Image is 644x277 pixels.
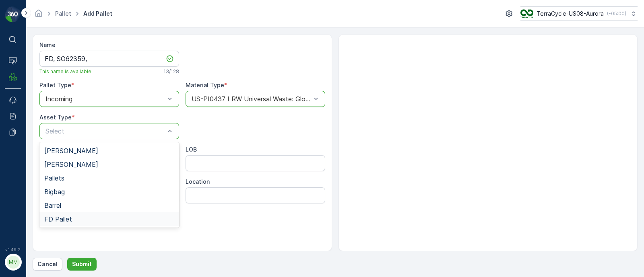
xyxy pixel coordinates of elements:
[44,174,64,182] span: Pallets
[55,10,71,17] a: Pallet
[44,215,72,223] span: FD Pallet
[5,247,21,252] span: v 1.49.2
[5,6,21,23] img: logo
[520,9,533,18] img: image_ci7OI47.png
[34,12,43,19] a: Homepage
[44,147,98,154] span: [PERSON_NAME]
[186,82,224,88] label: Material Type
[67,258,97,271] button: Submit
[72,260,92,268] p: Submit
[520,6,638,21] button: TerraCycle-US08-Aurora(-05:00)
[39,114,72,121] label: Asset Type
[44,188,65,195] span: Bigbag
[186,146,197,153] label: LOB
[44,161,98,168] span: [PERSON_NAME]
[537,10,604,18] p: TerraCycle-US08-Aurora
[44,202,61,209] span: Barrel
[607,10,626,17] p: ( -05:00 )
[186,178,210,185] label: Location
[33,258,62,271] button: Cancel
[45,126,165,136] p: Select
[39,68,91,75] span: This name is available
[39,82,71,88] label: Pallet Type
[5,254,21,271] button: MM
[163,68,179,75] p: 13 / 128
[39,41,56,48] label: Name
[7,256,20,269] div: MM
[37,260,58,268] p: Cancel
[82,10,114,18] span: Add Pallet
